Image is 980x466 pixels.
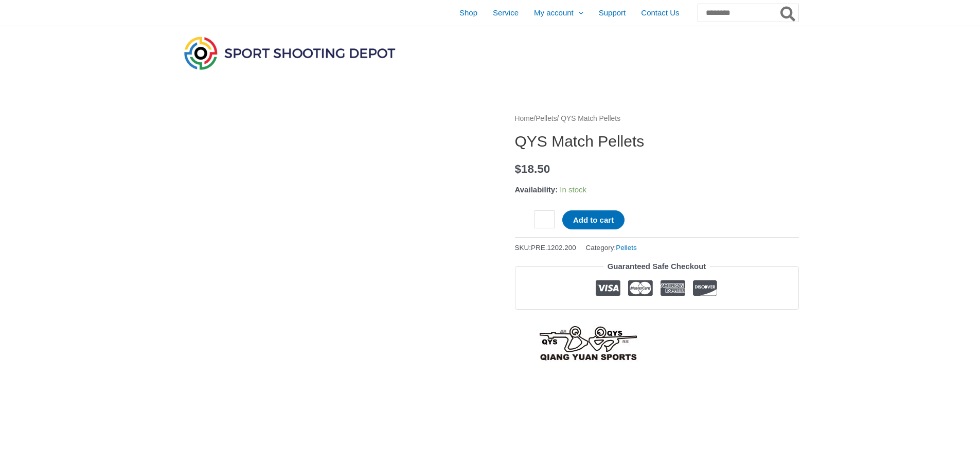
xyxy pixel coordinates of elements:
[515,163,522,175] span: $
[603,259,710,274] legend: Guaranteed Safe Checkout
[515,132,799,151] h1: QYS Match Pellets
[534,210,555,228] input: Product quantity
[536,115,557,122] a: Pellets
[616,244,637,252] a: Pellets
[515,325,663,362] a: QYS
[515,185,558,194] span: Availability:
[586,241,637,254] span: Category:
[562,210,625,229] button: Add to cart
[182,34,398,72] img: Sport Shooting Depot
[778,4,798,22] button: Search
[515,241,576,254] span: SKU:
[560,185,586,194] span: In stock
[531,244,576,252] span: PRE.1202.200
[515,115,534,122] a: Home
[515,163,550,175] bdi: 18.50
[515,112,799,126] nav: Breadcrumb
